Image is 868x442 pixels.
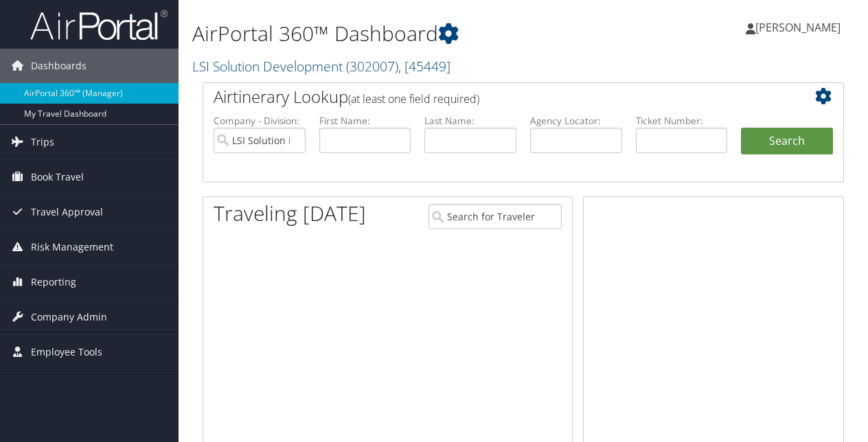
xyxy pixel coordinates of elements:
[214,114,306,128] label: Company - Division:
[346,57,398,75] span: ( 302007 )
[424,114,516,128] label: Last Name:
[319,114,411,128] label: First Name:
[746,7,854,48] a: [PERSON_NAME]
[30,9,168,41] img: airportal-logo.png
[398,57,450,75] span: , [ 45449 ]
[31,300,107,334] span: Company Admin
[31,125,54,159] span: Trips
[31,265,76,299] span: Reporting
[31,195,103,229] span: Travel Approval
[31,160,84,194] span: Book Travel
[530,114,622,128] label: Agency Locator:
[636,114,728,128] label: Ticket Number:
[192,19,634,48] h1: AirPortal 360™ Dashboard
[192,57,450,75] a: LSI Solution Development
[214,199,366,228] h1: Traveling [DATE]
[741,128,833,155] button: Search
[31,230,113,264] span: Risk Management
[31,335,102,369] span: Employee Tools
[755,20,841,35] span: [PERSON_NAME]
[429,204,562,229] input: Search for Traveler
[348,91,479,106] span: (at least one field required)
[31,49,87,83] span: Dashboards
[214,85,779,108] h2: Airtinerary Lookup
